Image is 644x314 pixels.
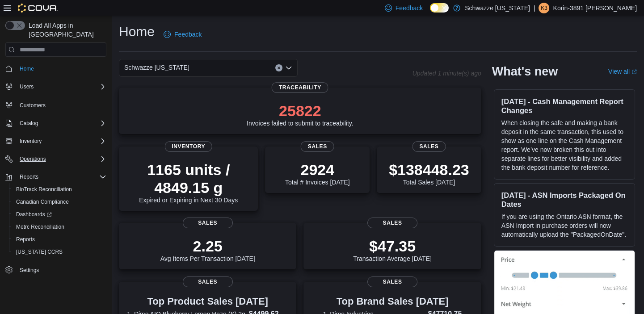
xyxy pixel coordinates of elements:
[16,81,106,92] span: Users
[9,233,110,246] button: Reports
[13,209,106,220] span: Dashboards
[20,83,34,90] span: Users
[2,135,110,147] button: Inventory
[501,118,627,172] p: When closing the safe and making a bank deposit in the same transaction, this used to show as one...
[9,196,110,208] button: Canadian Compliance
[20,65,34,72] span: Home
[16,264,106,276] span: Settings
[247,102,354,127] div: Invoices failed to submit to traceability.
[16,172,106,182] span: Reports
[13,209,55,220] a: Dashboards
[16,63,38,74] a: Home
[389,161,469,179] p: $138448.23
[353,237,432,255] p: $47.35
[20,155,46,163] span: Operations
[16,99,106,110] span: Customers
[9,246,110,258] button: [US_STATE] CCRS
[16,154,50,164] button: Operations
[160,237,255,262] div: Avg Items Per Transaction [DATE]
[389,161,469,186] div: Total Sales [DATE]
[20,102,46,109] span: Customers
[13,197,106,207] span: Canadian Compliance
[16,136,45,147] button: Inventory
[412,70,481,77] p: Updated 1 minute(s) ago
[16,100,49,111] a: Customers
[367,276,417,287] span: Sales
[9,183,110,196] button: BioTrack Reconciliation
[501,212,627,239] p: If you are using the Ontario ASN format, the ASN Import in purchase orders will now automatically...
[465,3,530,13] p: Schwazze [US_STATE]
[396,4,423,13] span: Feedback
[126,161,251,204] div: Expired or Expiring in Next 30 Days
[13,197,72,207] a: Canadian Compliance
[126,161,251,197] p: 1165 units / 4849.15 g
[285,161,349,179] p: 2924
[20,138,42,145] span: Inventory
[275,64,282,71] button: Clear input
[323,296,462,307] h3: Top Brand Sales [DATE]
[16,118,106,129] span: Catalog
[16,248,63,255] span: [US_STATE] CCRS
[608,68,637,75] a: View allExternal link
[285,161,349,186] div: Total # Invoices [DATE]
[16,118,42,129] button: Catalog
[20,173,38,180] span: Reports
[301,141,334,152] span: Sales
[501,191,627,209] h3: [DATE] - ASN Imports Packaged On Dates
[492,64,558,79] h2: What's new
[16,172,42,182] button: Reports
[247,102,354,120] p: 25822
[160,237,255,255] p: 2.25
[541,3,547,13] span: K3
[13,234,38,245] a: Reports
[285,64,292,71] button: Open list of options
[539,3,549,13] div: Korin-3891 Hobday
[16,136,106,147] span: Inventory
[16,223,64,230] span: Metrc Reconciliation
[18,4,58,13] img: Cova
[13,247,106,257] span: Washington CCRS
[16,154,106,164] span: Operations
[25,21,106,39] span: Load All Apps in [GEOGRAPHIC_DATA]
[2,80,110,93] button: Users
[2,153,110,165] button: Operations
[412,141,446,152] span: Sales
[13,234,106,245] span: Reports
[119,23,155,41] h1: Home
[13,184,106,195] span: BioTrack Reconciliation
[9,208,110,221] a: Dashboards
[183,276,233,287] span: Sales
[2,264,110,276] button: Settings
[183,218,233,228] span: Sales
[501,97,627,115] h3: [DATE] - Cash Management Report Changes
[631,69,637,75] svg: External link
[272,82,328,93] span: Traceability
[2,171,110,183] button: Reports
[553,3,637,13] p: Korin-3891 [PERSON_NAME]
[124,62,189,73] span: Schwazze [US_STATE]
[13,222,106,232] span: Metrc Reconciliation
[16,63,106,74] span: Home
[16,186,72,193] span: BioTrack Reconciliation
[2,117,110,130] button: Catalog
[367,218,417,228] span: Sales
[16,236,35,243] span: Reports
[5,59,106,300] nav: Complex example
[16,265,42,276] a: Settings
[9,221,110,233] button: Metrc Reconciliation
[20,267,39,274] span: Settings
[127,296,288,307] h3: Top Product Sales [DATE]
[13,247,66,257] a: [US_STATE] CCRS
[13,184,76,195] a: BioTrack Reconciliation
[16,211,52,218] span: Dashboards
[174,30,202,39] span: Feedback
[16,81,37,92] button: Users
[353,237,432,262] div: Transaction Average [DATE]
[2,62,110,75] button: Home
[164,141,212,152] span: Inventory
[534,3,535,13] p: |
[160,25,205,43] a: Feedback
[2,98,110,111] button: Customers
[430,3,449,13] input: Dark Mode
